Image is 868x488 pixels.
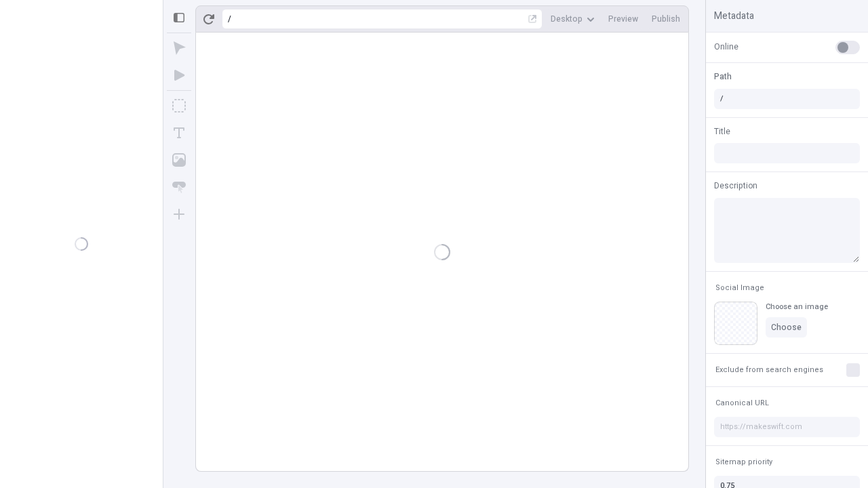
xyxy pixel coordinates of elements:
button: Text [167,121,191,145]
button: Publish [646,9,686,29]
input: https://makeswift.com [714,417,860,437]
button: Choose [766,317,807,338]
button: Exclude from search engines [713,362,826,378]
div: Choose an image [766,302,828,312]
span: Online [714,41,738,53]
button: Box [167,94,191,118]
span: Choose [771,322,802,333]
span: Description [714,180,757,192]
span: Desktop [551,14,583,24]
span: Publish [652,14,680,24]
span: Exclude from search engines [715,365,823,375]
button: Image [167,148,191,172]
span: Sitemap priority [715,457,772,467]
span: Social Image [715,283,764,293]
div: / [228,14,231,24]
button: Canonical URL [713,395,772,411]
button: Desktop [545,9,600,29]
span: Title [714,125,730,138]
button: Social Image [713,280,767,296]
span: Canonical URL [715,398,769,408]
button: Button [167,175,191,199]
button: Preview [603,9,644,29]
button: Sitemap priority [713,454,775,470]
span: Preview [608,14,638,24]
span: Path [714,70,732,83]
